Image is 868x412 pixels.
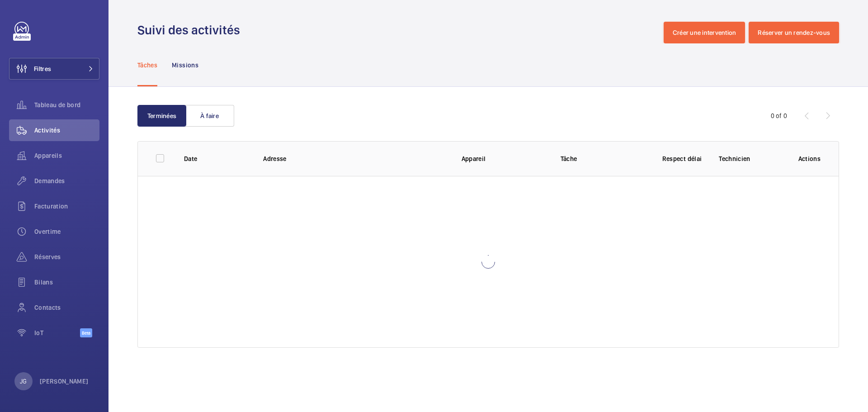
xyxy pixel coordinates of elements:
p: [PERSON_NAME] [40,377,89,386]
span: Réserves [34,252,99,261]
p: Adresse [263,154,447,163]
p: Respect délai [660,154,704,163]
button: Filtres [9,58,99,80]
button: Créer une intervention [664,22,745,43]
p: JG [20,377,27,386]
button: Réserver un rendez-vous [749,22,839,43]
p: Actions [798,154,821,163]
span: Appareils [34,151,99,160]
h1: Suivi des activités [137,22,245,38]
p: Appareil [462,154,546,163]
div: 0 of 0 [771,111,787,120]
span: Filtres [34,64,51,73]
span: Facturation [34,202,99,211]
span: Bilans [34,278,99,287]
span: Demandes [34,176,99,185]
span: Beta [80,328,92,337]
span: IoT [34,328,80,337]
button: À faire [185,105,234,127]
span: Overtime [34,227,99,236]
span: Activités [34,126,99,135]
p: Tâches [137,61,157,70]
button: Terminées [137,105,186,127]
p: Tâche [561,154,645,163]
span: Tableau de bord [34,100,99,109]
p: Missions [172,61,198,70]
span: Contacts [34,303,99,312]
p: Technicien [719,154,783,163]
p: Date [184,154,249,163]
